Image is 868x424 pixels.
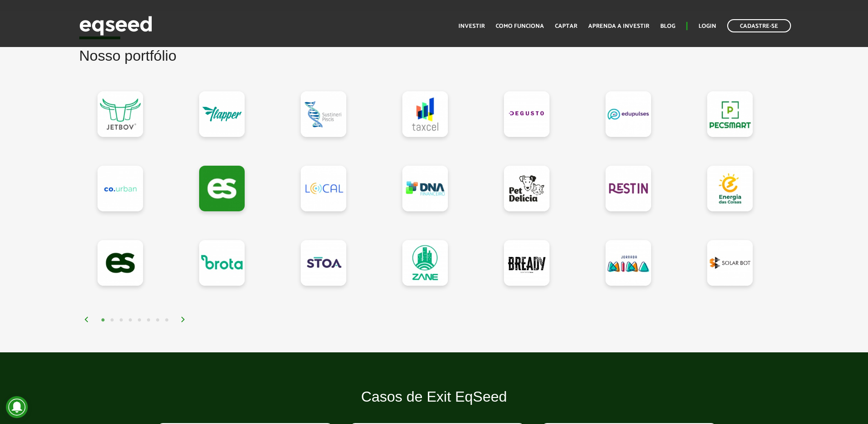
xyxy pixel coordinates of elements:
[301,91,346,137] a: Sustineri Piscis
[98,240,143,286] a: EqSeed
[180,317,186,322] img: arrow%20right.svg
[162,316,171,325] button: 8 of 4
[98,91,143,137] a: JetBov
[504,240,550,286] a: Bready
[84,317,89,322] img: arrow%20left.svg
[402,166,448,211] a: DNA Financeiro
[606,166,651,211] a: Restin
[98,316,108,325] button: 1 of 4
[707,166,753,211] a: Energia das Coisas
[301,240,346,286] a: STOA Seguros
[496,23,544,29] a: Como funciona
[555,23,577,29] a: Captar
[199,91,245,137] a: Flapper
[199,166,245,211] a: Testando Contrato
[707,91,753,137] a: Pecsmart
[588,23,649,29] a: Aprenda a investir
[606,91,651,137] a: Edupulses
[402,91,448,137] a: Taxcel
[117,316,126,325] button: 3 of 4
[126,316,135,325] button: 4 of 4
[135,316,144,325] button: 5 of 4
[402,240,448,286] a: Zane
[727,19,791,32] a: Cadastre-se
[707,240,753,286] a: Solar Bot
[79,14,152,38] img: EqSeed
[108,316,117,325] button: 2 of 4
[153,316,162,325] button: 7 of 4
[504,91,550,137] a: Degusto Brands
[79,48,789,78] h2: Nosso portfólio
[144,316,153,325] button: 6 of 4
[98,166,143,211] a: Co.Urban
[151,389,716,419] h2: Casos de Exit EqSeed
[301,166,346,211] a: Loocal
[699,23,716,29] a: Login
[504,166,550,211] a: Pet Delícia
[660,23,675,29] a: Blog
[199,240,245,286] a: Brota Company
[458,23,485,29] a: Investir
[606,240,651,286] a: Jornada Mima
